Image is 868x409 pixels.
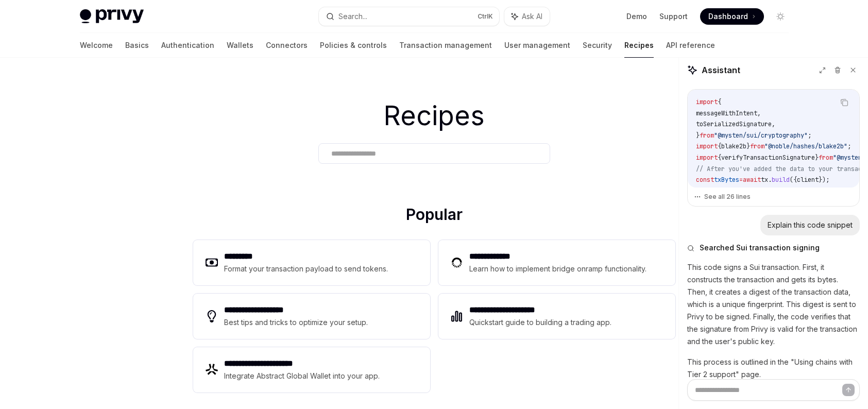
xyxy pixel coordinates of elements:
span: Ctrl K [478,12,493,21]
span: ; [847,142,851,150]
span: from [700,131,714,140]
span: await [743,176,761,184]
div: Learn how to implement bridge onramp functionality. [469,263,646,275]
span: , [772,120,775,128]
span: } [696,131,700,140]
a: Authentication [161,33,214,58]
h2: Popular [193,205,675,228]
span: { [718,142,721,150]
span: build [772,176,790,184]
a: Basics [125,33,149,58]
span: client [797,176,819,184]
span: "@noble/hashes/blake2b" [764,142,847,150]
span: blake2b [721,142,746,150]
span: txBytes [714,176,739,184]
span: import [696,142,718,150]
span: = [761,187,764,195]
span: toSerializedSignature [696,120,772,128]
a: Connectors [266,33,308,58]
button: Send message [842,384,855,396]
a: Welcome [80,33,113,58]
button: Toggle dark mode [772,8,789,25]
span: verifyTransactionSignature [721,154,815,162]
div: Explain this code snippet [768,220,853,230]
a: User management [504,33,570,58]
button: See all 26 lines [694,190,853,204]
a: **** ****Format your transaction payload to send tokens. [193,240,430,285]
span: ({ [790,176,797,184]
button: Ask AI [504,7,550,26]
a: API reference [666,33,715,58]
span: }); [819,176,829,184]
span: messageWithIntent [696,109,757,117]
span: ( [826,187,829,195]
button: Searched Sui transaction signing [687,243,860,253]
span: Assistant [702,64,740,76]
span: from [750,142,764,150]
span: . [768,176,772,184]
div: Quickstart guide to building a trading app. [469,316,611,329]
span: tx [761,176,768,184]
a: Policies & controls [320,33,387,58]
p: This code signs a Sui transaction. First, it constructs the transaction and gets its bytes. Then,... [687,261,860,348]
p: This process is outlined in the "Using chains with Tier 2 support" page. [687,356,860,381]
a: Security [583,33,612,58]
a: Transaction management [399,33,492,58]
div: Format your transaction payload to send tokens. [224,263,388,275]
a: Recipes [624,33,654,58]
span: = [739,176,743,184]
span: Ask AI [522,11,542,22]
a: **** **** ***Learn how to implement bridge onramp functionality. [438,240,675,285]
span: ; [808,131,811,140]
img: light logo [80,9,144,24]
div: Integrate Abstract Global Wallet into your app. [224,370,380,382]
span: from [819,154,833,162]
span: messageWithIntent [764,187,826,195]
span: Searched Sui transaction signing [700,243,820,253]
span: { [718,98,721,106]
span: const [696,176,714,184]
span: } [746,142,750,150]
span: } [815,154,819,162]
div: Best tips and tricks to optimize your setup. [224,316,368,329]
span: intentMessage [714,187,761,195]
span: import [696,154,718,162]
span: Dashboard [708,11,748,22]
span: const [696,187,714,195]
span: import [696,98,718,106]
a: Wallets [227,33,253,58]
span: { [718,154,721,162]
a: Demo [626,11,647,22]
span: "@mysten/sui/cryptography" [714,131,808,140]
button: Search...CtrlK [319,7,499,26]
span: , [757,109,761,117]
a: Dashboard [700,8,764,25]
button: Copy the contents from the code block [838,96,851,109]
a: Support [659,11,688,22]
div: Search... [338,10,367,23]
